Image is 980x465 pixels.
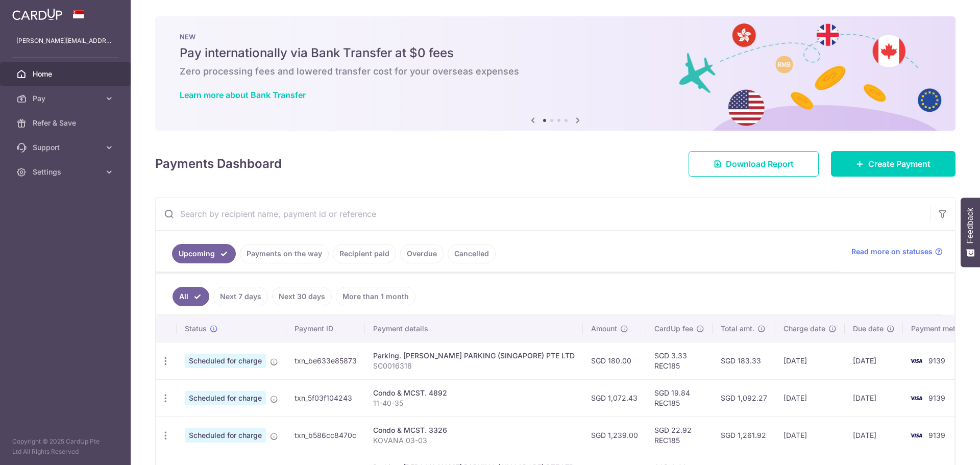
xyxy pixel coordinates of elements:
[845,379,903,417] td: [DATE]
[33,118,100,128] span: Refer & Save
[713,417,775,454] td: SGD 1,261.92
[272,287,332,306] a: Next 30 days
[33,167,100,177] span: Settings
[286,417,365,454] td: txn_b586cc8470c
[961,198,980,267] button: Feedback - Show survey
[185,324,207,334] span: Status
[373,388,575,398] div: Condo & MCST. 4892
[721,324,754,334] span: Total amt.
[868,158,930,170] span: Create Payment
[185,428,266,443] span: Scheduled for charge
[775,417,845,454] td: [DATE]
[845,342,903,379] td: [DATE]
[336,287,415,306] a: More than 1 month
[831,151,955,177] a: Create Payment
[373,398,575,408] p: 11-40-35
[775,342,845,379] td: [DATE]
[185,391,266,405] span: Scheduled for charge
[373,425,575,435] div: Condo & MCST. 3326
[646,417,713,454] td: SGD 22.92 REC185
[845,417,903,454] td: [DATE]
[180,45,931,61] h5: Pay internationally via Bank Transfer at $0 fees
[689,151,819,177] a: Download Report
[373,361,575,371] p: SC0016318
[646,342,713,379] td: SGD 3.33 REC185
[646,379,713,417] td: SGD 19.84 REC185
[448,244,496,263] a: Cancelled
[713,342,775,379] td: SGD 183.33
[853,324,884,334] span: Due date
[928,431,945,439] span: 9139
[333,244,396,263] a: Recipient paid
[180,65,931,78] h6: Zero processing fees and lowered transfer cost for your overseas expenses
[906,355,926,367] img: Bank Card
[185,354,266,368] span: Scheduled for charge
[180,33,931,41] p: NEW
[156,198,930,230] input: Search by recipient name, payment id or reference
[33,142,100,153] span: Support
[583,379,646,417] td: SGD 1,072.43
[33,93,100,104] span: Pay
[400,244,444,263] a: Overdue
[373,351,575,361] div: Parking. [PERSON_NAME] PARKING (SINGAPORE) PTE LTD
[213,287,268,306] a: Next 7 days
[654,324,693,334] span: CardUp fee
[583,342,646,379] td: SGD 180.00
[155,16,955,131] img: Bank transfer banner
[12,8,62,20] img: CardUp
[851,247,933,257] span: Read more on statuses
[583,417,646,454] td: SGD 1,239.00
[851,247,943,257] a: Read more on statuses
[783,324,825,334] span: Charge date
[365,315,583,342] th: Payment details
[966,208,975,243] span: Feedback
[180,90,306,100] a: Learn more about Bank Transfer
[928,394,945,402] span: 9139
[591,324,617,334] span: Amount
[286,315,365,342] th: Payment ID
[286,342,365,379] td: txn_be633e85873
[726,158,794,170] span: Download Report
[906,429,926,442] img: Bank Card
[286,379,365,417] td: txn_5f03f104243
[33,69,100,79] span: Home
[928,356,945,365] span: 9139
[155,155,282,173] h4: Payments Dashboard
[906,392,926,404] img: Bank Card
[16,36,114,46] p: [PERSON_NAME][EMAIL_ADDRESS][DOMAIN_NAME]
[172,244,236,263] a: Upcoming
[775,379,845,417] td: [DATE]
[240,244,329,263] a: Payments on the way
[373,435,575,446] p: KOVANA 03-03
[173,287,209,306] a: All
[713,379,775,417] td: SGD 1,092.27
